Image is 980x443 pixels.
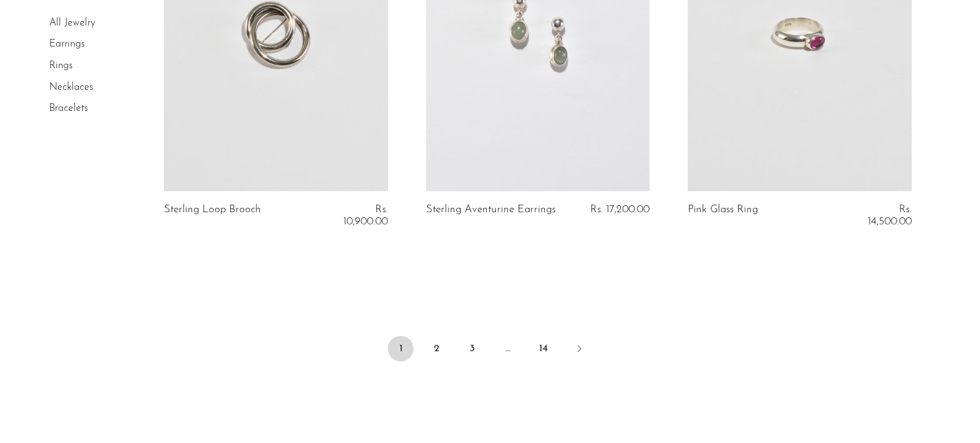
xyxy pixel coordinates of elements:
[49,61,73,71] a: Rings
[388,336,413,361] span: 1
[49,103,88,113] a: Bracelets
[459,336,485,361] a: 3
[49,82,93,92] a: Necklaces
[164,204,261,228] a: Sterling Loop Brooch
[868,204,912,226] span: Rs. 14,500.00
[567,336,592,364] a: Next
[343,204,388,226] span: Rs. 10,900.00
[426,204,556,215] a: Sterling Aventurine Earrings
[49,18,95,28] a: All Jewelry
[49,40,85,50] a: Earrings
[424,336,449,361] a: 2
[495,336,521,361] span: …
[688,204,758,228] a: Pink Glass Ring
[531,336,556,361] a: 14
[590,204,650,215] span: Rs. 17,200.00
